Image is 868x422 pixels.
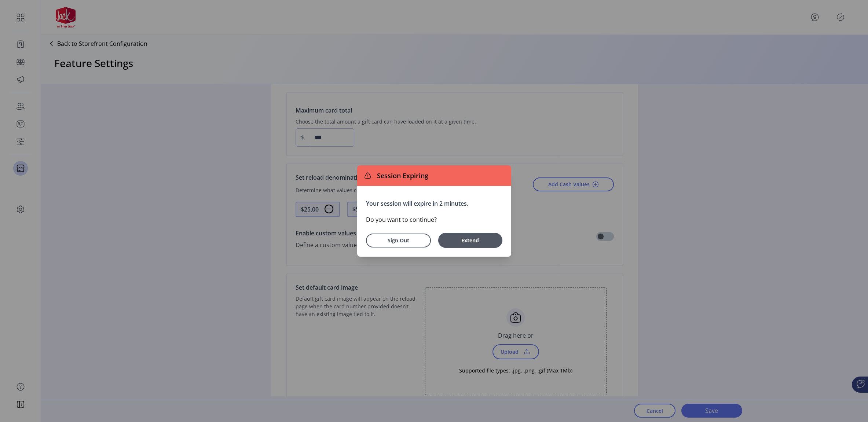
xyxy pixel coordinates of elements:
span: Session Expiring [374,171,428,181]
span: Sign Out [376,236,421,244]
p: Your session will expire in 2 minutes. [366,199,502,208]
button: Extend [438,233,502,248]
button: Sign Out [366,234,431,247]
span: Extend [442,236,499,244]
p: Do you want to continue? [366,215,502,224]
